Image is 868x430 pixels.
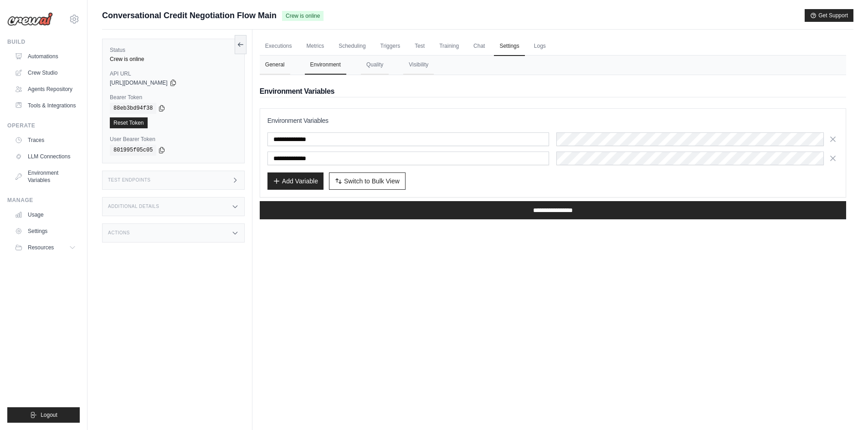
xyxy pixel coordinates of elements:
h2: Environment Variables [260,86,846,97]
button: Visibility [403,56,434,75]
span: Logout [41,411,57,419]
a: Usage [11,207,80,222]
button: Resources [11,240,80,255]
div: Operate [7,122,80,129]
a: Executions [260,37,298,56]
a: Traces [11,133,80,147]
code: 801995f05c05 [110,145,156,156]
div: Crew is online [110,56,237,63]
div: Build [7,38,80,46]
h3: Environment Variables [267,116,838,125]
a: Environment Variables [11,166,80,187]
button: Quality [361,56,389,75]
span: Switch to Bulk View [344,177,400,186]
span: Crew is online [282,11,324,21]
label: Status [110,46,237,54]
a: Automations [11,49,80,64]
button: Logout [7,407,80,423]
a: Triggers [375,37,406,56]
a: Metrics [301,37,330,56]
a: Reset Token [110,117,148,128]
label: User Bearer Token [110,136,237,143]
button: Add Variable [267,172,324,190]
a: Scheduling [333,37,371,56]
span: Resources [28,244,54,251]
label: API URL [110,70,237,77]
div: Manage [7,197,80,204]
h3: Actions [108,230,130,236]
span: [URL][DOMAIN_NAME] [110,79,168,86]
h3: Test Endpoints [108,177,151,183]
button: Get Support [805,9,853,22]
button: General [260,56,290,75]
a: Crew Studio [11,66,80,80]
a: Chat [468,37,490,56]
a: Training [434,37,464,56]
a: LLM Connections [11,149,80,164]
h3: Additional Details [108,204,159,209]
img: Logo [7,12,53,26]
span: Conversational Credit Negotiation Flow Main [102,9,277,22]
a: Logs [529,37,551,56]
a: Agents Repository [11,82,80,96]
button: Switch to Bulk View [329,172,406,190]
a: Tools & Integrations [11,98,80,113]
button: Environment [305,56,346,75]
label: Bearer Token [110,94,237,101]
a: Test [409,37,430,56]
code: 88eb3bd94f38 [110,103,156,114]
nav: Tabs [260,56,846,75]
a: Settings [494,37,524,56]
a: Settings [11,224,80,238]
